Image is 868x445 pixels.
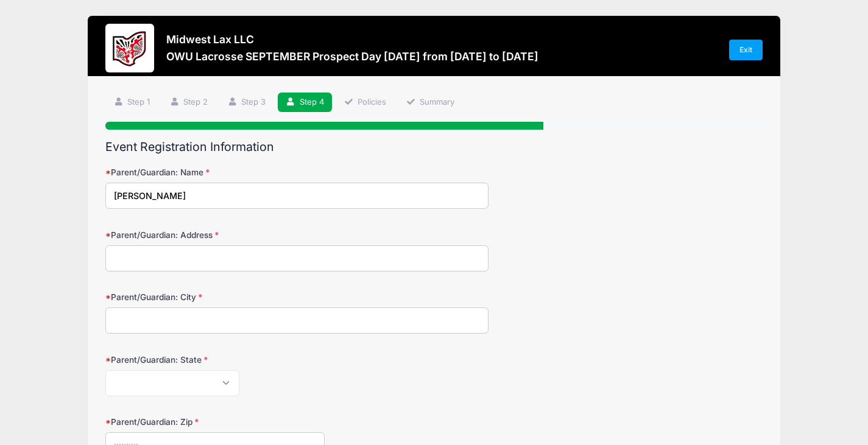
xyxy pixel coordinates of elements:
h3: OWU Lacrosse SEPTEMBER Prospect Day [DATE] from [DATE] to [DATE] [166,50,538,63]
label: Parent/Guardian: Zip [105,416,325,428]
label: Parent/Guardian: Name [105,166,325,178]
label: Parent/Guardian: City [105,291,325,303]
h3: Midwest Lax LLC [166,33,538,46]
label: Parent/Guardian: Address [105,229,325,241]
a: Policies [336,93,394,113]
a: Step 3 [220,93,274,113]
a: Exit [729,40,763,60]
a: Step 1 [105,93,158,113]
h2: Event Registration Information [105,140,763,154]
a: Summary [398,93,462,113]
a: Step 4 [278,93,332,113]
label: Parent/Guardian: State [105,354,325,366]
a: Step 2 [161,93,216,113]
